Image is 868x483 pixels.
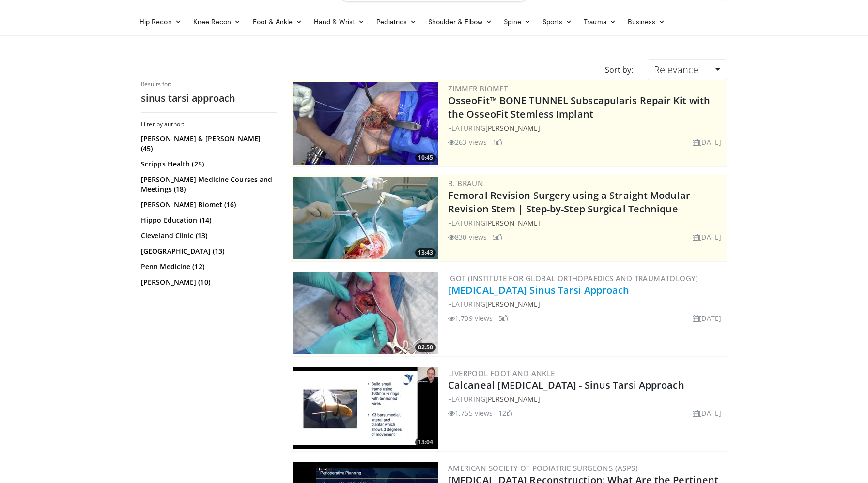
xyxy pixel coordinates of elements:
a: Scripps Health (25) [141,159,274,169]
a: 13:04 [293,367,438,449]
a: 10:45 [293,82,438,165]
h2: sinus tarsi approach [141,92,277,105]
p: Results for: [141,80,277,88]
a: Hip Recon [134,12,187,31]
a: [PERSON_NAME] [485,300,540,309]
a: Hippo Education (14) [141,215,274,225]
h3: Filter by author: [141,121,277,128]
a: Spine [498,12,536,31]
a: [PERSON_NAME] (10) [141,277,274,287]
li: 1 [493,137,502,147]
li: 12 [498,408,512,418]
a: 02:50 [293,272,438,354]
a: Trauma [578,12,622,31]
li: 830 views [448,232,487,242]
a: Calcaneal [MEDICAL_DATA] - Sinus Tarsi Approach [448,378,684,392]
div: FEATURING [448,394,725,404]
a: [PERSON_NAME] Biomet (16) [141,200,274,210]
li: 5 [493,232,502,242]
a: Shoulder & Elbow [422,12,498,31]
a: [PERSON_NAME] [485,394,540,404]
img: 2f1af013-60dc-4d4f-a945-c3496bd90c6e.300x170_q85_crop-smart_upscale.jpg [293,82,438,165]
a: Zimmer Biomet [448,84,508,93]
img: 4275ad52-8fa6-4779-9598-00e5d5b95857.300x170_q85_crop-smart_upscale.jpg [293,177,438,259]
a: Penn Medicine (12) [141,262,274,272]
a: IGOT (Institute for Global Orthopaedics and Traumatology) [448,273,698,283]
li: 263 views [448,137,487,147]
li: [DATE] [693,313,721,323]
div: Sort by: [598,59,640,80]
li: 1,755 views [448,408,493,418]
a: [MEDICAL_DATA] Sinus Tarsi Approach [448,284,630,297]
img: 5cc62f18-1b52-4a2b-993e-911c72b341b0.300x170_q85_crop-smart_upscale.jpg [293,272,438,354]
li: [DATE] [693,232,721,242]
li: 1,709 views [448,313,493,323]
a: 13:43 [293,177,438,259]
a: Knee Recon [187,12,247,31]
a: [GEOGRAPHIC_DATA] (13) [141,246,274,256]
span: 10:45 [415,153,436,162]
a: Business [622,12,671,31]
a: Cleveland Clinic (13) [141,231,274,241]
a: Liverpool Foot and Ankle [448,368,555,378]
a: American Society of Podiatric Surgeons (ASPS) [448,463,638,473]
a: Relevance [648,59,727,80]
li: 5 [498,313,508,323]
div: FEATURING [448,123,725,133]
a: Foot & Ankle [247,12,309,31]
span: Relevance [654,63,698,76]
li: [DATE] [693,408,721,418]
a: [PERSON_NAME] [485,123,540,133]
a: Hand & Wrist [308,12,371,31]
span: 13:43 [415,248,436,257]
a: Sports [537,12,578,31]
img: 57e08e56-5faa-4f2c-ab7b-5020c7895791.300x170_q85_crop-smart_upscale.jpg [293,367,438,449]
div: FEATURING [448,218,725,228]
a: [PERSON_NAME] Medicine Courses and Meetings (18) [141,175,274,194]
a: OsseoFit™ BONE TUNNEL Subscapularis Repair Kit with the OsseoFit Stemless Implant [448,94,710,121]
span: 13:04 [415,438,436,447]
a: Femoral Revision Surgery using a Straight Modular Revision Stem | Step-by-Step Surgical Technique [448,189,690,215]
a: Pediatrics [371,12,422,31]
li: [DATE] [693,137,721,147]
a: [PERSON_NAME] & [PERSON_NAME] (45) [141,134,274,153]
span: 02:50 [415,343,436,352]
div: FEATURING [448,299,725,309]
a: B. Braun [448,179,483,188]
a: [PERSON_NAME] [485,218,540,227]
